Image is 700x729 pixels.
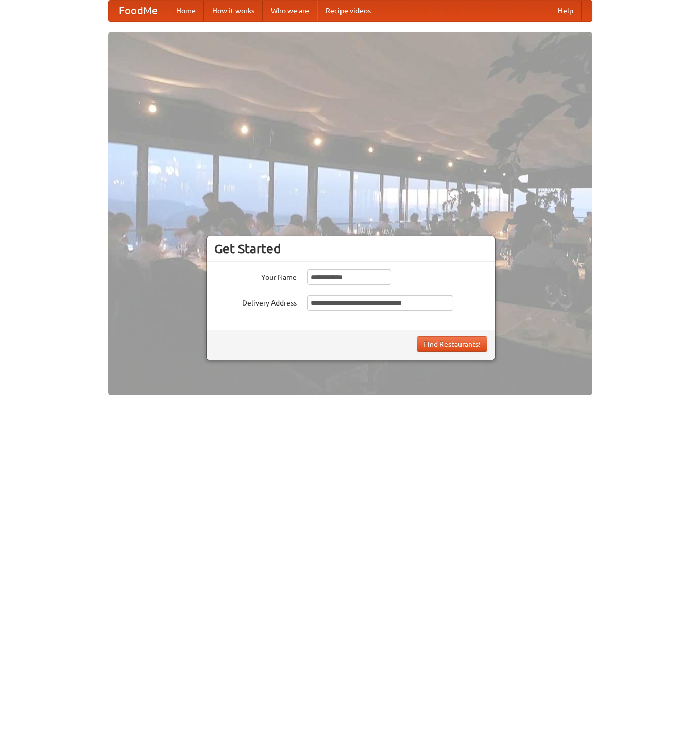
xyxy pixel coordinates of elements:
label: Your Name [214,269,297,282]
a: Home [168,1,204,21]
a: Help [550,1,582,21]
a: Who we are [263,1,317,21]
button: Find Restaurants! [417,336,487,352]
a: Recipe videos [317,1,379,21]
a: How it works [204,1,263,21]
a: FoodMe [109,1,168,21]
h3: Get Started [214,241,487,257]
label: Delivery Address [214,295,297,308]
